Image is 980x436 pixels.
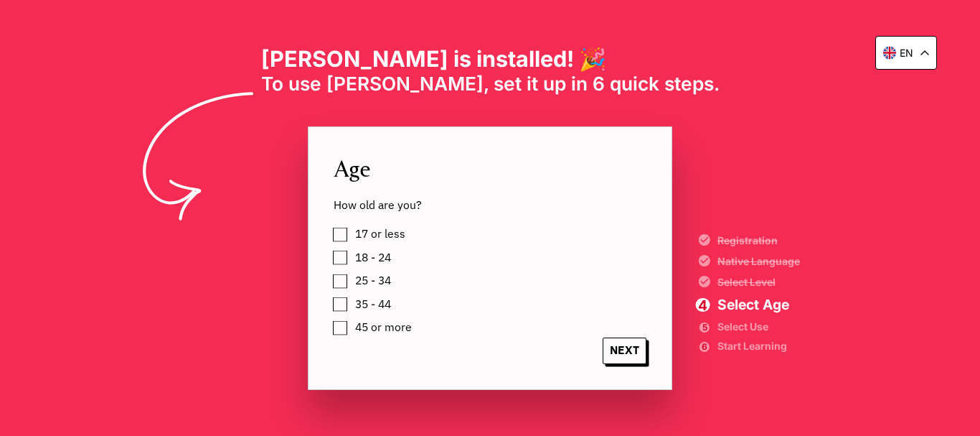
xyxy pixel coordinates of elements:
[355,298,391,311] span: 35 - 44
[355,274,391,287] span: 25 - 34
[355,228,405,241] span: 17 or less
[717,342,800,351] span: Start Learning
[717,277,800,287] span: Select Level
[900,47,913,59] p: en
[334,152,646,185] span: Age
[261,73,720,96] span: To use [PERSON_NAME], set it up in 6 quick steps.
[261,46,720,73] h1: [PERSON_NAME] is installed! 🎉
[717,323,800,331] span: Select Use
[717,236,800,246] span: Registration
[334,198,646,212] span: How old are you?
[603,338,646,364] span: NEXT
[355,321,412,334] span: 45 or more
[717,256,800,266] span: Native Language
[355,251,391,264] span: 18 - 24
[717,298,800,312] span: Select Age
